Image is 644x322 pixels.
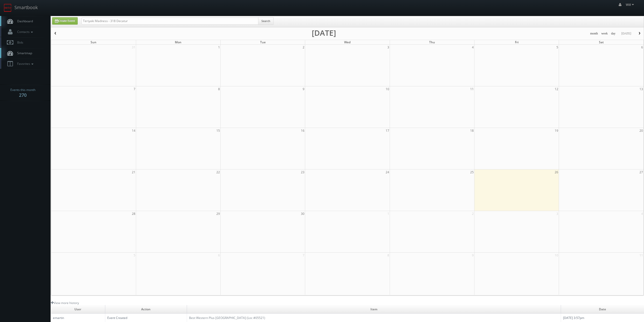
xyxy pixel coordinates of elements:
span: 9 [302,86,305,92]
span: Sun [91,40,96,44]
span: 15 [216,128,220,133]
button: month [588,30,600,37]
img: smartbook-logo.png [4,4,12,12]
span: 11 [639,253,643,258]
span: 26 [554,169,559,175]
span: 7 [302,253,305,258]
span: 18 [470,128,474,133]
span: 10 [385,86,390,92]
span: 22 [216,169,220,175]
span: Wed [344,40,350,44]
span: 10 [554,253,559,258]
span: 2 [471,211,474,216]
span: Dashboard [15,19,33,23]
span: 29 [216,211,220,216]
strong: 270 [19,92,27,98]
span: 1 [387,211,390,216]
span: 7 [133,86,136,92]
a: Create Event [52,17,78,25]
button: day [609,30,617,37]
span: 5 [556,45,559,50]
span: 17 [385,128,390,133]
span: 4 [641,211,643,216]
span: 23 [300,169,305,175]
span: Sat [599,40,604,44]
span: 4 [471,45,474,50]
input: Search for Events [81,17,258,25]
span: 21 [131,169,136,175]
span: 3 [556,211,559,216]
span: 30 [300,211,305,216]
span: Contacts [15,30,34,34]
span: 31 [131,45,136,50]
span: Fri [515,40,518,44]
a: View more history [51,301,79,305]
span: Events this month [10,87,35,92]
span: 2 [302,45,305,50]
span: Tue [260,40,266,44]
td: Action [105,305,187,314]
button: week [599,30,610,37]
span: 6 [218,253,220,258]
span: 8 [218,86,220,92]
button: [DATE] [619,30,633,37]
span: 9 [471,253,474,258]
button: Search [258,17,274,25]
span: Thu [429,40,435,44]
span: 1 [218,45,220,50]
span: 5 [133,253,136,258]
span: 25 [470,169,474,175]
span: 20 [639,128,643,133]
td: Item [187,305,561,314]
span: 6 [641,45,643,50]
span: 12 [554,86,559,92]
span: 19 [554,128,559,133]
span: 13 [639,86,643,92]
span: 3 [387,45,390,50]
h2: [DATE] [312,30,336,35]
td: Date [561,305,644,314]
span: 8 [387,253,390,258]
span: 16 [300,128,305,133]
span: Will [626,3,635,7]
td: User [51,305,105,314]
span: 11 [470,86,474,92]
span: Smartmap [15,51,32,55]
span: 28 [131,211,136,216]
span: 27 [639,169,643,175]
a: Best Western Plus [GEOGRAPHIC_DATA] (Loc #05521) [189,316,265,320]
span: 24 [385,169,390,175]
span: 14 [131,128,136,133]
span: Favorites [15,62,35,66]
span: Mon [175,40,181,44]
span: Bids [15,40,23,45]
